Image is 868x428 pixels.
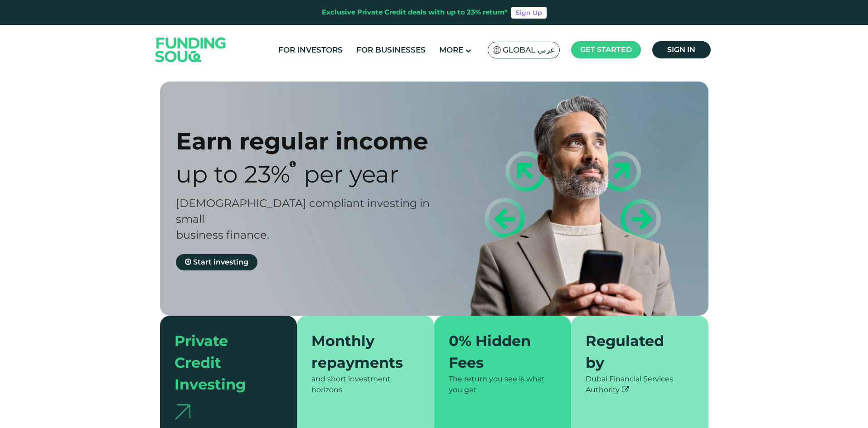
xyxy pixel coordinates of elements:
span: [DEMOGRAPHIC_DATA] compliant investing in small business finance. [176,197,430,241]
div: The return you see is what you get [449,374,557,395]
img: Logo [146,27,235,72]
div: Earn regular income [176,127,450,155]
a: Sign in [652,41,711,58]
img: arrow [175,404,190,419]
div: Dubai Financial Services Authority [586,374,694,395]
a: Sign Up [511,7,547,19]
div: 0% Hidden Fees [449,330,546,374]
span: Up to 23% [176,160,290,188]
div: and short investment horizons [311,374,420,395]
img: SA Flag [493,46,501,54]
span: Sign in [667,45,695,54]
span: Global عربي [503,45,555,55]
span: More [439,45,463,54]
div: Exclusive Private Credit deals with up to 23% return* [322,7,508,18]
a: For Businesses [354,43,428,58]
span: Per Year [304,160,399,188]
a: Start investing [176,254,257,270]
span: Get started [580,45,632,54]
a: For Investors [276,43,345,58]
div: Private Credit Investing [175,330,272,395]
div: Regulated by [586,330,683,374]
i: 23% IRR (expected) ~ 15% Net yield (expected) [290,160,296,168]
span: Start investing [193,258,248,266]
div: Monthly repayments [311,330,409,374]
